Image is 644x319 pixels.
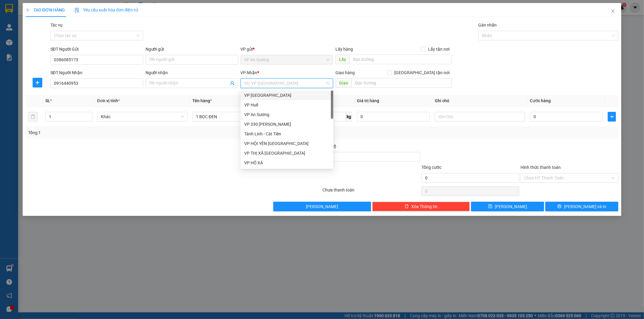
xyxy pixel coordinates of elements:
[357,98,379,103] span: Giá trị hàng
[15,40,24,46] span: CC:
[146,69,238,76] div: Người nhận
[372,202,470,211] button: deleteXóa Thông tin
[97,98,120,103] span: Đơn vị tính
[530,98,551,103] span: Cước hàng
[2,25,22,30] span: Lấy:
[435,112,525,122] input: Ghi Chú
[101,112,184,121] span: Khác
[545,202,618,211] button: printer[PERSON_NAME] và In
[45,25,88,37] span: Giao:
[33,78,42,87] button: plus
[75,8,138,12] span: Yêu cầu xuất hóa đơn điện tử
[273,202,371,211] button: [PERSON_NAME]
[230,81,235,86] span: user-add
[521,165,561,170] label: Hình thức thanh toán
[241,139,333,148] div: VP HỘI YÊN HẢI LĂNG
[392,69,452,76] span: [GEOGRAPHIC_DATA] tận nơi
[306,203,338,210] span: [PERSON_NAME]
[604,3,621,20] button: Close
[28,129,248,136] div: Tổng: 1
[241,110,333,119] div: VP An Sương
[241,119,333,129] div: VP 330 Lê Duẫn
[421,165,441,170] span: Tổng cước
[346,112,352,122] span: kg
[405,204,409,209] span: delete
[411,203,437,210] span: Xóa Thông tin
[244,131,330,137] div: Tánh Linh - Cát Tiên
[33,80,42,85] span: plus
[335,55,349,64] span: Lấy
[608,112,616,122] button: plus
[335,78,351,88] span: Giao
[45,17,78,24] span: 0935480969
[2,10,44,23] p: Gửi:
[146,46,238,52] div: Người gửi
[241,148,333,158] div: VP THỊ XÃ QUẢNG TRỊ
[564,203,606,210] span: [PERSON_NAME] và In
[50,69,143,76] div: SĐT Người Nhận
[357,112,430,122] input: 0
[610,9,615,14] span: close
[12,40,15,46] span: 0
[495,203,527,210] span: [PERSON_NAME]
[45,31,88,37] span: [PERSON_NAME]
[26,8,65,12] span: TẠO ĐƠN HÀNG
[241,158,333,168] div: VP HỒ XÁ
[241,100,333,110] div: VP Huế
[28,112,38,122] button: delete
[244,102,330,108] div: VP Huế
[192,98,212,103] span: Tên hàng
[241,46,333,52] div: VP gửi
[192,112,283,122] input: VD: Bàn, Ghế
[322,187,421,197] div: Chưa thanh toán
[11,24,22,31] span: Q12
[244,159,330,166] div: VP HỒ XÁ
[45,98,50,103] span: SL
[75,8,79,13] img: icon
[335,47,353,52] span: Lấy hàng
[244,92,330,99] div: VP [GEOGRAPHIC_DATA]
[244,55,330,64] span: VP An Sương
[351,78,452,88] input: Dọc đường
[432,95,527,107] th: Ghi chú
[2,10,28,23] span: VP An Sương
[45,3,88,17] p: Nhận:
[50,46,143,52] div: SĐT Người Gửi
[478,23,497,27] label: Gán nhãn
[241,90,333,100] div: VP Đà Lạt
[471,202,544,211] button: save[PERSON_NAME]
[26,8,30,12] span: plus
[244,111,330,118] div: VP An Sương
[26,40,47,46] span: 400.000
[488,204,492,209] span: save
[241,70,258,75] span: VP Nhận
[426,46,452,52] span: Lấy tận nơi
[244,150,330,156] div: VP THỊ XÃ [GEOGRAPHIC_DATA]
[557,204,562,209] span: printer
[241,129,333,139] div: Tánh Linh - Cát Tiên
[244,140,330,147] div: VP HỘI YÊN [GEOGRAPHIC_DATA]
[244,121,330,128] div: VP 330 [PERSON_NAME]
[349,55,452,64] input: Dọc đường
[45,3,88,17] span: VP 330 [PERSON_NAME]
[335,70,355,75] span: Giao hàng
[608,114,616,119] span: plus
[50,23,62,27] label: Tác vụ
[2,40,11,46] span: CR:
